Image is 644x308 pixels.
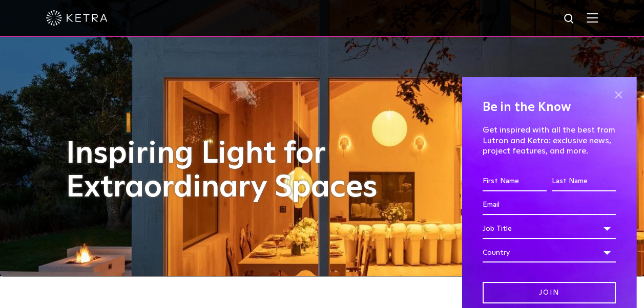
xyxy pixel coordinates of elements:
h4: Be in the Know [483,98,616,117]
input: Join [483,282,616,304]
div: Job Title [483,219,616,238]
img: Hamburger%20Nav.svg [587,13,598,23]
h1: Inspiring Light for Extraordinary Spaces [66,137,399,205]
img: search icon [563,13,576,26]
input: Last Name [552,172,616,191]
img: ketra-logo-2019-white [46,10,108,26]
input: First Name [483,172,547,191]
div: Country [483,243,616,262]
p: Get inspired with all the best from Lutron and Ketra: exclusive news, project features, and more. [483,125,616,157]
input: Email [483,195,616,215]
